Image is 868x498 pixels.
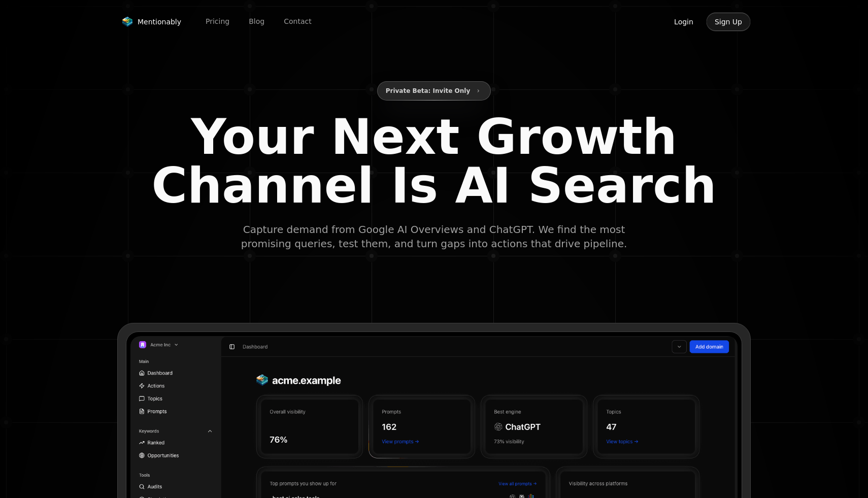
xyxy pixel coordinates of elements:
a: Blog [241,14,273,29]
button: Private Beta: Invite Only [377,81,491,101]
button: Sign Up [706,12,751,31]
span: Private Beta: Invite Only [386,85,471,97]
a: Pricing [197,14,238,29]
span: Mentionably [138,17,181,27]
a: Mentionably [117,15,185,29]
span: Capture demand from Google AI Overviews and ChatGPT. We find the most promising queries, test the... [239,222,629,251]
span: Your Next Growth Channel Is AI Search [142,113,726,210]
button: Login [665,12,702,31]
img: Mentionably logo [121,17,133,27]
a: Contact [276,14,319,29]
